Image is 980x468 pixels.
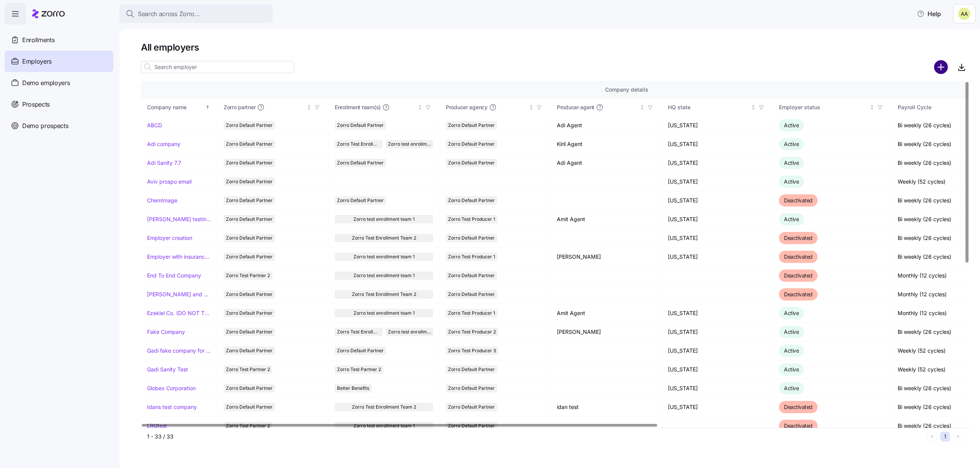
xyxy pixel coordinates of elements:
[224,103,255,111] span: Zorro partner
[226,121,273,130] span: Zorro Default Partner
[22,121,69,131] span: Demo prospects
[329,99,440,116] th: Enrollment team(s)Not sorted
[448,328,496,336] span: Zorro Test Producer 2
[784,328,799,335] span: Active
[147,159,181,167] a: Adi Sanity 7.7
[784,122,799,128] span: Active
[662,154,773,172] td: [US_STATE]
[662,360,773,379] td: [US_STATE]
[662,229,773,248] td: [US_STATE]
[226,215,273,223] span: Zorro Default Partner
[773,99,892,116] th: Employer statusNot sorted
[662,379,773,398] td: [US_STATE]
[551,210,662,229] td: Amit Agent
[138,9,200,19] span: Search across Zorro...
[22,35,54,45] span: Enrollments
[353,309,415,317] span: Zorro test enrollment team 1
[147,433,924,440] div: 1 - 33 / 33
[353,215,415,223] span: Zorro test enrollment team 1
[352,290,416,299] span: Zorro Test Enrollment Team 2
[147,197,177,204] a: ChemImage
[448,196,495,205] span: Zorro Default Partner
[784,235,813,241] span: Deactivated
[337,159,384,167] span: Zorro Default Partner
[528,105,534,110] div: Not sorted
[551,304,662,323] td: Amit Agent
[335,103,381,111] span: Enrollment team(s)
[551,116,662,135] td: Adi Agent
[448,309,495,317] span: Zorro Test Producer 1
[226,234,273,242] span: Zorro Default Partner
[917,9,941,18] span: Help
[5,115,113,136] a: Demo prospects
[226,365,270,374] span: Zorro Test Partner 2
[337,346,384,355] span: Zorro Default Partner
[226,422,270,430] span: Zorro Test Partner 2
[388,140,431,148] span: Zorro test enrollment team 1
[779,103,868,112] div: Employer status
[898,103,979,112] div: Payroll Cycle
[147,422,167,430] a: LRGtest
[557,103,594,111] span: Producer agent
[147,140,180,148] a: Adi company
[22,78,70,88] span: Demo employers
[440,99,551,116] th: Producer agencyNot sorted
[784,366,799,373] span: Active
[147,328,185,336] a: Fake Company
[226,346,273,355] span: Zorro Default Partner
[5,72,113,94] a: Demo employers
[662,323,773,342] td: [US_STATE]
[147,291,211,298] a: [PERSON_NAME] and ChemImage
[784,310,799,316] span: Active
[448,403,495,411] span: Zorro Default Partner
[448,140,495,148] span: Zorro Default Partner
[147,403,197,411] a: Idans test company
[22,57,52,66] span: Employers
[551,323,662,342] td: [PERSON_NAME]
[448,121,495,130] span: Zorro Default Partner
[446,103,488,111] span: Producer agency
[141,41,969,53] h1: All employers
[306,105,312,110] div: Not sorted
[662,304,773,323] td: [US_STATE]
[662,210,773,229] td: [US_STATE]
[784,253,813,260] span: Deactivated
[551,99,662,116] th: Producer agentNot sorted
[417,105,423,110] div: Not sorted
[662,398,773,417] td: [US_STATE]
[147,178,191,186] a: Aviv prospo email
[5,94,113,115] a: Prospects
[226,253,273,261] span: Zorro Default Partner
[22,100,50,109] span: Prospects
[226,271,270,280] span: Zorro Test Partner 2
[784,141,799,147] span: Active
[147,366,188,373] a: Gadi Sanity Test
[119,5,273,23] button: Search across Zorro...
[147,309,211,317] a: Ezekiel Co. (DO NOT TOUCH)
[448,384,495,392] span: Zorro Default Partner
[927,432,937,442] button: Previous page
[448,422,495,430] span: Zorro Default Partner
[218,99,329,116] th: Zorro partnerNot sorted
[226,403,273,411] span: Zorro Default Partner
[784,291,813,297] span: Deactivated
[337,328,380,336] span: Zorro Test Enrollment Team 2
[953,432,963,442] button: Next page
[662,191,773,210] td: [US_STATE]
[784,347,799,354] span: Active
[448,234,495,242] span: Zorro Default Partner
[147,253,211,261] a: Employer with insurance problems
[147,122,162,129] a: ABCD
[662,248,773,266] td: [US_STATE]
[226,309,273,317] span: Zorro Default Partner
[448,159,495,167] span: Zorro Default Partner
[205,105,210,110] div: Sorted ascending
[226,328,273,336] span: Zorro Default Partner
[147,347,211,355] a: Gadi fake company for test
[940,432,950,442] button: 1
[784,197,813,204] span: Deactivated
[337,140,380,148] span: Zorro Test Enrollment Team 2
[226,290,273,299] span: Zorro Default Partner
[448,365,495,374] span: Zorro Default Partner
[448,346,496,355] span: Zorro Test Producer 3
